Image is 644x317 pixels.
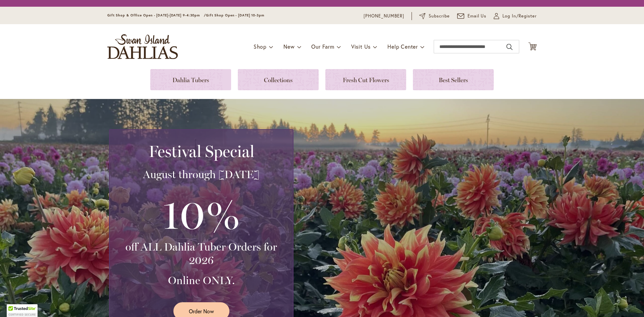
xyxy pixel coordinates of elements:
[118,240,285,267] h3: off ALL Dahlia Tuber Orders for 2026
[457,13,487,19] a: Email Us
[118,274,285,287] h3: Online ONLY.
[107,13,206,17] span: Gift Shop & Office Open - [DATE]-[DATE] 9-4:30pm /
[206,13,264,17] span: Gift Shop Open - [DATE] 10-3pm
[118,188,285,240] h3: 10%
[254,43,267,50] span: Shop
[502,13,537,19] span: Log In/Register
[7,304,38,317] div: TrustedSite Certified
[107,34,178,59] a: store logo
[118,168,285,181] h3: August through [DATE]
[311,43,334,50] span: Our Farm
[351,43,371,50] span: Visit Us
[494,13,537,19] a: Log In/Register
[118,142,285,161] h2: Festival Special
[506,42,513,52] button: Search
[189,307,214,315] span: Order Now
[364,13,404,19] a: [PHONE_NUMBER]
[283,43,294,50] span: New
[429,13,450,19] span: Subscribe
[419,13,450,19] a: Subscribe
[387,43,418,50] span: Help Center
[468,13,487,19] span: Email Us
